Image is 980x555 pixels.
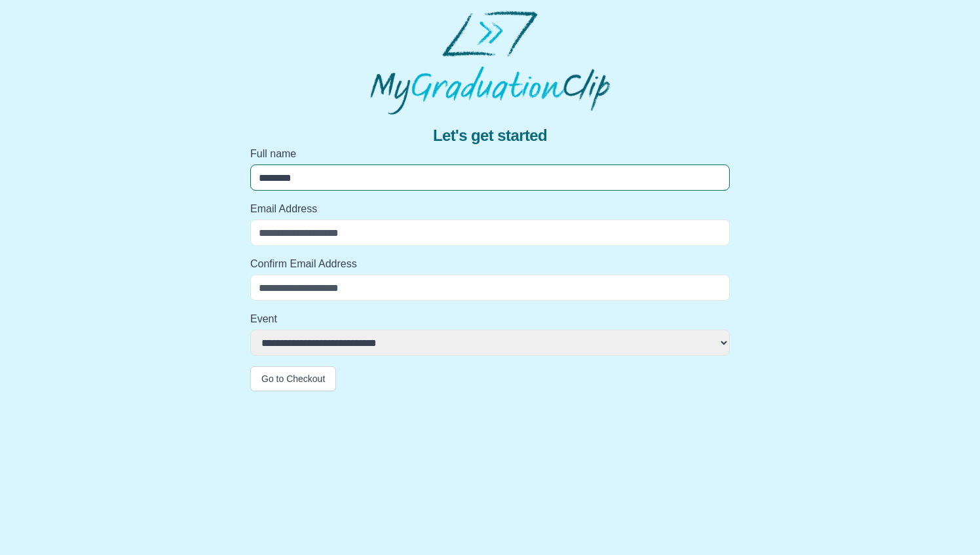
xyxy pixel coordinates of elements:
label: Confirm Email Address [250,256,730,272]
label: Full name [250,146,730,162]
span: Let's get started [433,125,547,146]
img: MyGraduationClip [370,10,610,115]
label: Event [250,311,730,327]
label: Email Address [250,201,730,217]
button: Go to Checkout [250,366,336,391]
